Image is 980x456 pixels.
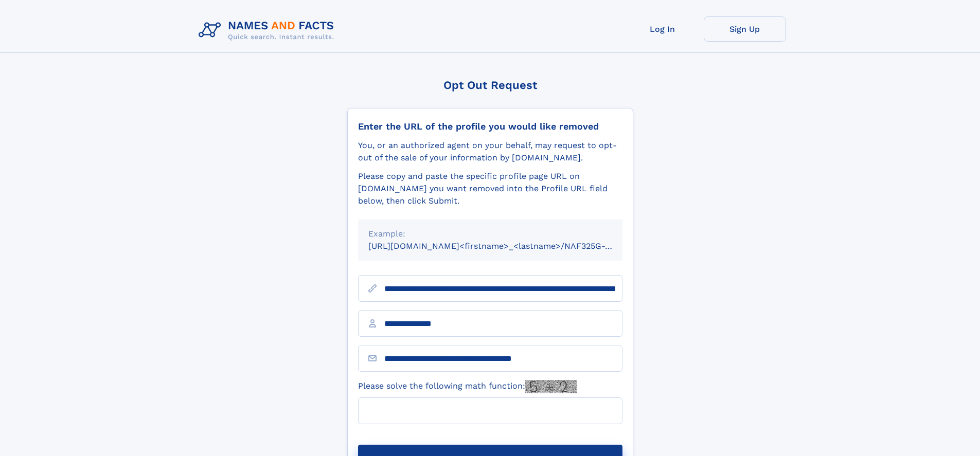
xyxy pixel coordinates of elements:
[621,16,704,42] a: Log In
[704,16,786,42] a: Sign Up
[358,170,622,207] div: Please copy and paste the specific profile page URL on [DOMAIN_NAME] you want removed into the Pr...
[358,139,622,164] div: You, or an authorized agent on your behalf, may request to opt-out of the sale of your informatio...
[368,241,642,251] small: [URL][DOMAIN_NAME]<firstname>_<lastname>/NAF325G-xxxxxxxx
[194,16,343,44] img: Logo Names and Facts
[358,380,577,393] label: Please solve the following math function:
[347,79,633,92] div: Opt Out Request
[358,121,622,132] div: Enter the URL of the profile you would like removed
[368,228,612,240] div: Example:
